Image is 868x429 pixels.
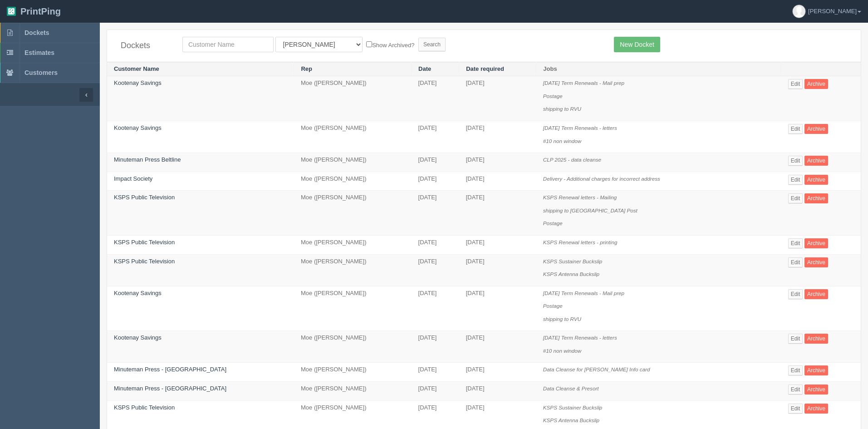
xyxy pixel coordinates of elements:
i: KSPS Renewal letters - Mailing [543,194,617,200]
td: [DATE] [459,254,536,286]
td: Moe ([PERSON_NAME]) [294,382,412,401]
td: [DATE] [459,153,536,172]
i: [DATE] Term Renewals - Mail prep [543,290,624,296]
a: Edit [788,257,803,267]
i: CLP 2025 - data cleanse [543,157,601,163]
a: Kootenay Savings [114,334,162,341]
td: Moe ([PERSON_NAME]) [294,254,412,286]
h4: Dockets [121,41,169,50]
td: [DATE] [459,191,536,236]
a: KSPS Public Television [114,404,175,411]
td: Moe ([PERSON_NAME]) [294,172,412,191]
td: Moe ([PERSON_NAME]) [294,76,412,121]
i: Postage [543,303,563,309]
i: [DATE] Term Renewals - Mail prep [543,80,624,86]
i: shipping to RVU [543,106,581,112]
td: [DATE] [459,286,536,331]
a: Archive [804,289,828,299]
a: Edit [788,124,803,134]
a: Minuteman Press - [GEOGRAPHIC_DATA] [114,385,226,392]
i: shipping to [GEOGRAPHIC_DATA] Post [543,207,638,213]
a: Edit [788,193,803,203]
i: [DATE] Term Renewals - letters [543,125,617,131]
td: [DATE] [412,76,459,121]
td: [DATE] [412,254,459,286]
a: New Docket [614,37,660,52]
a: Minuteman Press - [GEOGRAPHIC_DATA] [114,366,226,373]
i: shipping to RVU [543,316,581,322]
th: Jobs [536,62,781,76]
i: KSPS Sustainer Buckslip [543,404,603,410]
a: Archive [804,124,828,134]
a: Archive [804,257,828,267]
td: [DATE] [412,363,459,382]
a: Edit [788,156,803,166]
td: [DATE] [412,382,459,401]
a: KSPS Public Television [114,194,175,201]
td: [DATE] [459,172,536,191]
a: Edit [788,334,803,344]
a: Kootenay Savings [114,290,162,296]
a: Date required [466,65,504,72]
td: Moe ([PERSON_NAME]) [294,121,412,153]
a: Rep [301,65,312,72]
a: Archive [804,365,828,375]
a: KSPS Public Television [114,239,175,246]
i: KSPS Antenna Buckslip [543,271,599,277]
i: Postage [543,220,563,226]
td: [DATE] [412,172,459,191]
a: KSPS Public Television [114,258,175,265]
td: Moe ([PERSON_NAME]) [294,191,412,236]
a: Edit [788,404,803,414]
a: Date [418,65,431,72]
a: Customer Name [114,65,159,72]
td: Moe ([PERSON_NAME]) [294,153,412,172]
a: Edit [788,365,803,375]
td: [DATE] [459,331,536,363]
span: Customers [25,69,58,76]
input: Search [418,38,446,51]
span: Estimates [25,49,54,56]
a: Archive [804,175,828,185]
a: Minuteman Press Beltline [114,156,181,163]
td: [DATE] [459,76,536,121]
i: KSPS Renewal letters - printing [543,239,618,245]
i: Data Cleanse & Presort [543,385,599,391]
span: Dockets [25,29,49,36]
td: [DATE] [412,121,459,153]
a: Kootenay Savings [114,79,162,86]
a: Archive [804,238,828,248]
label: Show Archived? [366,39,414,50]
img: logo-3e63b451c926e2ac314895c53de4908e5d424f24456219fb08d385ab2e579770.png [7,7,16,16]
i: Data Cleanse for [PERSON_NAME] Info card [543,366,650,372]
i: KSPS Antenna Buckslip [543,417,599,423]
td: [DATE] [412,153,459,172]
input: Customer Name [182,37,274,52]
a: Archive [804,334,828,344]
input: Show Archived? [366,41,372,47]
td: [DATE] [412,235,459,254]
img: avatar_default-7531ab5dedf162e01f1e0bb0964e6a185e93c5c22dfe317fb01d7f8cd2b1632c.jpg [793,5,805,18]
a: Impact Society [114,175,152,182]
a: Archive [804,156,828,166]
td: Moe ([PERSON_NAME]) [294,235,412,254]
i: Postage [543,93,563,99]
a: Archive [804,385,828,394]
a: Kootenay Savings [114,124,162,131]
i: KSPS Sustainer Buckslip [543,258,603,264]
td: [DATE] [412,331,459,363]
td: Moe ([PERSON_NAME]) [294,331,412,363]
td: Moe ([PERSON_NAME]) [294,363,412,382]
td: [DATE] [459,363,536,382]
td: [DATE] [459,121,536,153]
i: [DATE] Term Renewals - letters [543,335,617,340]
a: Edit [788,385,803,394]
i: #10 non window [543,138,581,144]
a: Edit [788,238,803,248]
a: Edit [788,175,803,185]
i: #10 non window [543,348,581,354]
a: Archive [804,404,828,414]
td: Moe ([PERSON_NAME]) [294,286,412,331]
a: Edit [788,79,803,89]
a: Edit [788,289,803,299]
